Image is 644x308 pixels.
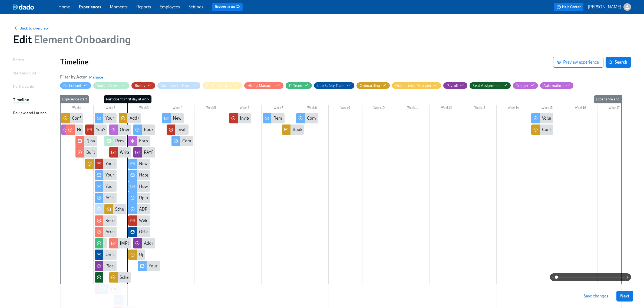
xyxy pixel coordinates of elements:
[540,82,573,89] button: Automation
[473,83,501,88] div: Hide Seat Assignment
[60,82,91,89] button: Participant
[144,149,255,155] div: PAYROLL: New Hires are active in ADP and ready for review!
[105,252,254,258] div: On-cycle hires for orientation day on {{ participant.startDate | dddd MMMM Do }}
[293,127,453,133] div: Book Leadership Orientation sessions for {{ participant.startDate | MMMM Do }} cohort
[13,70,36,76] div: Start and End
[139,172,168,178] div: Happy first day!
[133,238,155,248] div: Add reimbursements for new hires starting {{ participant.startDate | MMM DD }}
[86,138,194,144] div: {{ participant.fullName }}'s first day is quickly approaching!
[215,4,240,10] a: Review us on G2
[130,115,260,121] div: Add Cell/Internet Reimbursement to ADP for {{ participant.fullName }}
[120,240,214,246] div: IMPORTANT: How to Setup your New Hires Laptop
[263,113,285,123] div: Reminder of helpful Tabla resources
[182,138,275,144] div: Complete your WEEK 1 Onboarding Survey in ADP
[247,83,274,88] div: Hide Hiring Manager
[105,161,253,167] div: You've been nominated to be an Orientation Buddy for {{ participant.fullName }}
[32,33,131,46] span: Element Onboarding
[115,206,226,212] div: Schedule role-specific trainings for {{ participant.fullName }}
[120,149,213,155] div: Write a welcome card for {{ participant.fullName }}
[161,105,194,112] div: Week 4
[530,105,564,112] div: Week 15
[307,115,400,121] div: Complete your WEEK 5 Onboarding Survey in ADP
[72,115,120,121] div: Confirm If Polo Is Needed
[128,215,150,226] div: Welcome {{ participant.fullName }} on their first day
[105,172,192,178] div: Your first day at Element is quickly approaching
[60,57,553,67] h1: Timeline
[212,3,243,11] button: Review us on G2
[109,147,131,158] div: Write a welcome card for {{ participant.fullName }}
[588,4,621,10] p: [PERSON_NAME]
[95,250,117,260] div: On-cycle hires for orientation day on {{ participant.startDate | dddd MMMM Do }}
[161,83,191,88] div: Hide Commercial Team
[96,127,243,133] div: You've been nominated to be an Orientation Buddy for {{ participant.fullName }}
[63,83,81,88] div: Hide Participant
[144,240,291,246] div: Add reimbursements for new hires starting {{ participant.startDate | MMM DD }}
[104,95,151,103] div: Participant's first day at work
[133,124,155,135] div: Book 1:1s to meet key colleagues
[395,83,431,88] div: Hide Onboarding Manager
[167,124,189,135] div: Invite {{ participant.fullName }} for coffee
[120,127,170,133] div: Orientation sessions invites
[392,82,441,89] button: Onboarding Manager
[138,261,160,271] div: Your Orientation Day is next week!
[109,124,131,135] div: Orientation sessions invites
[228,105,262,112] div: Week 6
[13,25,49,31] span: Back to overview
[95,227,117,237] div: Arrange job-specific trainings and regular check-ins with {{ participant.fullName }}
[139,184,203,189] div: How to Setup your Element Laptop
[206,83,233,88] div: Hide DL-Dept-Admin
[360,83,380,88] div: Hide Onboarding
[356,82,390,89] button: Onboarding
[13,4,58,10] a: dado
[60,74,87,80] h6: Filter by Actor
[109,238,131,248] div: IMPORTANT: How to Setup your New Hires Laptop
[314,82,354,89] button: Lab Safety Team
[77,127,165,133] div: Nominate a Buddy for {{ participant.fullName }}
[105,195,168,201] div: ACTION ITEM: Wage Theft Notice
[553,57,603,68] button: Preview experience
[139,252,288,258] div: Upload Referral bonus info for {{ participant.startDate | MMMM Do }} new joiners
[128,193,150,203] div: Upload a headshot for the All Hands Meeting
[128,159,150,169] div: New Hire Orientation & Benefits Sessions are on Tabla!
[177,127,253,133] div: Invite {{ participant.fullName }} for coffee
[516,83,528,88] div: Hide Trigger
[396,105,430,112] div: Week 11
[13,33,131,46] h1: Edit
[128,204,150,214] div: ADP Time & Attendance Training
[443,82,467,89] button: Payroll
[240,115,315,121] div: Invite {{ participant.fullName }} for lunch
[229,113,251,123] div: Invite {{ participant.fullName }} for lunch
[128,250,145,260] div: Upload Referral bonus info for {{ participant.startDate | MMMM Do }} new joiners
[58,4,70,9] a: Home
[139,206,200,212] div: ADP Time & Attendance Training
[105,184,192,189] div: Your first day at Element is quickly approaching
[131,82,155,89] button: Buddy
[89,74,103,80] span: Manage
[244,82,283,89] button: Hiring Manager
[13,57,24,63] div: Basics
[554,3,583,11] button: Help Center
[286,82,312,89] button: IT Team
[128,181,150,192] div: How to Setup your Element Laptop
[594,95,622,103] div: Experience end
[109,272,131,283] div: Schedule an I-9 verification call
[104,204,126,214] div: Schedule role-specific trainings for {{ participant.fullName }}
[160,4,180,9] a: Employees
[609,60,627,65] span: Search
[194,105,228,112] div: Week 5
[171,136,193,146] div: Complete your WEEK 1 Onboarding Survey in ADP
[296,113,318,123] div: Complete your WEEK 5 Onboarding Survey in ADP
[447,83,458,88] div: Hide Payroll
[295,105,329,112] div: Week 8
[157,82,200,89] button: Commercial Team
[203,82,242,89] button: DL-Dept-Admin
[531,124,553,135] div: Contact EE about referral bonus for {{ participant.startDate | MMMM Do }} new joiners
[584,293,608,299] span: Save changes
[75,136,97,146] div: {{ participant.fullName }}'s first day is quickly approaching!
[542,115,605,121] div: Volunteer as an Orientation Buddy
[133,147,155,158] div: PAYROLL: New Hires are active in ADP and ready for review!
[61,113,83,123] div: Confirm If Polo Is Needed
[558,60,599,65] span: Preview experience
[616,291,633,302] button: Next
[470,82,511,89] button: Seat Assignment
